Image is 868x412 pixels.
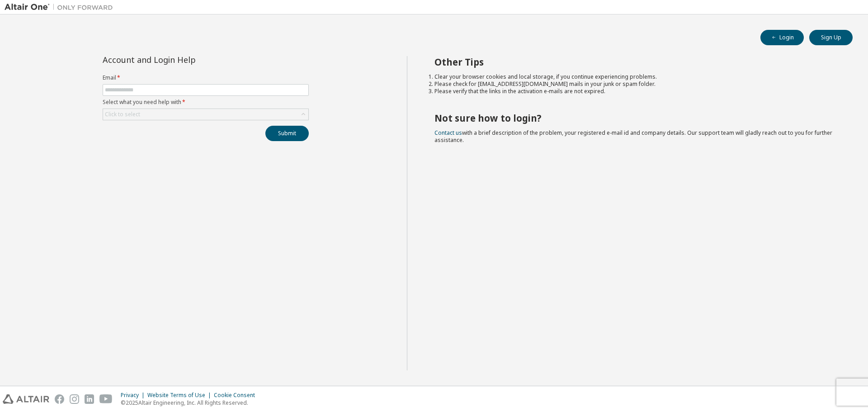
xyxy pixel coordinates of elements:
div: Account and Login Help [103,56,268,63]
a: Contact us [434,129,462,137]
span: with a brief description of the problem, your registered e-mail id and company details. Our suppo... [434,129,832,144]
img: altair_logo.svg [3,394,49,404]
button: Login [760,30,804,45]
button: Submit [265,126,309,141]
p: © 2025 Altair Engineering, Inc. All Rights Reserved. [121,399,260,407]
img: linkedin.svg [85,394,94,404]
div: Click to select [105,111,140,118]
h2: Not sure how to login? [434,112,837,124]
img: facebook.svg [55,394,64,404]
li: Please verify that the links in the activation e-mails are not expired. [434,88,837,95]
button: Sign Up [809,30,853,45]
div: Website Terms of Use [147,392,214,399]
div: Cookie Consent [214,392,260,399]
img: youtube.svg [99,394,113,404]
div: Click to select [103,109,308,120]
img: instagram.svg [70,394,79,404]
label: Email [103,74,309,81]
li: Clear your browser cookies and local storage, if you continue experiencing problems. [434,73,837,81]
img: Altair One [5,3,118,12]
label: Select what you need help with [103,99,309,106]
div: Privacy [121,392,147,399]
li: Please check for [EMAIL_ADDRESS][DOMAIN_NAME] mails in your junk or spam folder. [434,81,837,88]
h2: Other Tips [434,56,837,68]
